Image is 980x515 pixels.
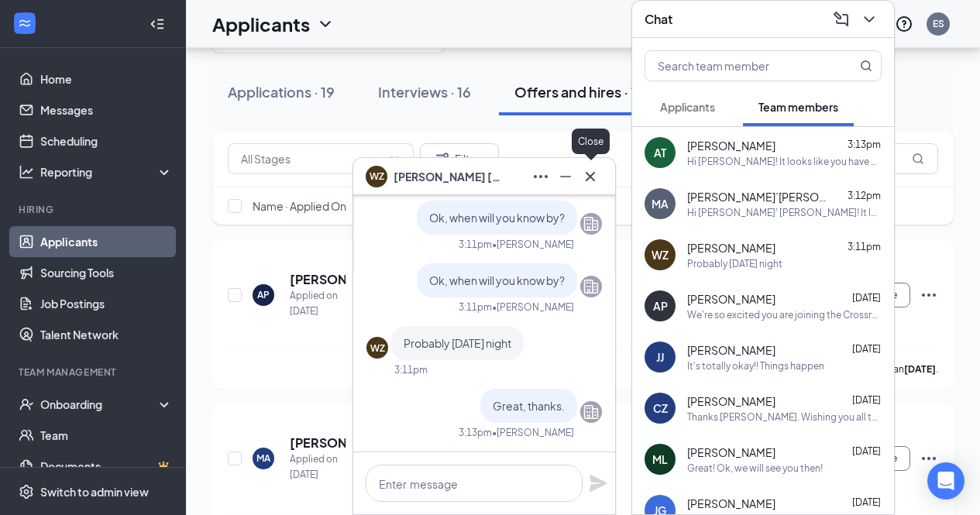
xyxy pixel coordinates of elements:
div: Close [572,129,610,154]
svg: MagnifyingGlass [912,153,924,165]
div: Applications · 19 [228,82,335,101]
h5: [PERSON_NAME]’[PERSON_NAME] [290,434,346,451]
span: • [PERSON_NAME] [492,426,574,439]
a: Team [40,420,173,451]
span: [PERSON_NAME] [687,496,775,511]
span: 3:12pm [848,190,881,201]
div: 3:13pm [459,426,492,439]
svg: Company [582,215,600,233]
div: MA [256,451,270,465]
a: Messages [40,94,173,125]
div: Thanks [PERSON_NAME]. Wishing you all the best! [687,410,882,424]
h3: Chat [645,11,672,28]
div: MA [652,196,669,211]
svg: Ellipses [920,449,938,468]
a: Talent Network [40,319,173,350]
div: Switch to admin view [40,484,149,500]
div: CZ [653,400,668,416]
div: Applied on [DATE] [290,451,346,482]
span: Probably [DATE] night [404,336,511,350]
div: WZ [370,342,385,355]
button: Minimize [553,164,578,189]
svg: Company [582,277,600,296]
svg: UserCheck [19,397,34,412]
button: Ellipses [528,164,553,189]
svg: Company [582,403,600,421]
div: Onboarding [40,397,160,412]
div: AP [257,288,270,301]
svg: ChevronDown [860,10,879,29]
a: Job Postings [40,288,173,319]
svg: MagnifyingGlass [860,60,872,72]
span: 3:11pm [848,241,881,252]
div: Reporting [40,164,174,180]
button: Cross [578,164,603,189]
div: AT [654,145,666,160]
span: Team members [758,100,838,114]
div: Offers and hires · 184 [514,82,654,101]
span: [PERSON_NAME] [PERSON_NAME] [394,168,502,185]
span: [DATE] [852,496,881,508]
svg: Filter [433,149,452,168]
span: 3:13pm [848,139,881,150]
div: We're so excited you are joining the Crossroads Center [DEMOGRAPHIC_DATA]-fil-Ateam ! Do you know... [687,308,882,321]
span: [PERSON_NAME] [687,138,775,153]
span: [PERSON_NAME] [687,445,775,460]
a: Sourcing Tools [40,257,173,288]
svg: ComposeMessage [832,10,851,29]
span: Ok, when will you know by? [429,211,565,225]
svg: Settings [19,484,34,500]
svg: QuestionInfo [895,15,913,33]
div: 3:11pm [459,300,492,314]
svg: Ellipses [920,286,938,304]
div: JJ [656,349,664,365]
div: Hi [PERSON_NAME]' [PERSON_NAME]! It looks like you have completed your onboarding paperwork! Our ... [687,206,882,219]
span: • [PERSON_NAME] [492,238,574,251]
h5: [PERSON_NAME] [290,271,346,288]
div: Team Management [19,366,170,379]
span: Applicants [660,100,715,114]
div: WZ [652,247,669,263]
span: [DATE] [852,343,881,355]
b: [DATE] [904,363,936,375]
div: Great! Ok, we will see you then! [687,462,823,475]
div: ML [652,451,668,467]
div: AP [653,298,668,314]
svg: Collapse [150,16,165,32]
span: [PERSON_NAME] [687,393,775,409]
span: [PERSON_NAME] [687,291,775,307]
svg: WorkstreamLogo [17,15,33,31]
input: All Stages [241,150,382,167]
a: DocumentsCrown [40,451,173,482]
a: Scheduling [40,125,173,156]
span: [DATE] [852,445,881,457]
span: • [PERSON_NAME] [492,300,574,314]
div: Hiring [19,203,170,216]
span: [PERSON_NAME] [687,240,775,256]
span: [PERSON_NAME]’[PERSON_NAME] [687,189,827,204]
span: [DATE] [852,292,881,304]
div: Hi [PERSON_NAME]! It looks like you have completed your onboarding paperwork! Our next orientatio... [687,155,882,168]
a: Applicants [40,226,173,257]
svg: Minimize [556,167,575,186]
button: ComposeMessage [829,7,854,32]
a: Home [40,64,173,94]
div: Probably [DATE] night [687,257,782,270]
span: [DATE] [852,394,881,406]
svg: Plane [589,474,607,493]
div: ES [933,17,944,30]
div: Interviews · 16 [378,82,471,101]
div: Open Intercom Messenger [927,462,965,500]
h1: Applicants [212,11,310,37]
span: Ok, when will you know by? [429,273,565,287]
div: 3:11pm [394,363,428,376]
div: It's totally okay!! Things happen [687,359,824,373]
div: 3:11pm [459,238,492,251]
span: Great, thanks. [493,399,565,413]
svg: ChevronDown [388,153,401,165]
button: ChevronDown [857,7,882,32]
svg: Ellipses [531,167,550,186]
svg: Cross [581,167,600,186]
button: Filter Filters [420,143,499,174]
